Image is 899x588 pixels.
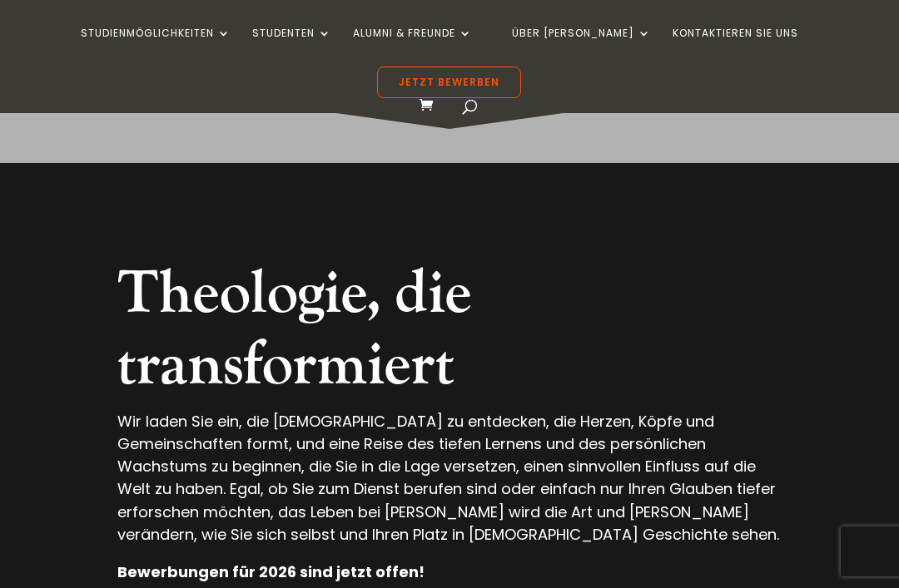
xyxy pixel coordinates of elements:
[673,27,798,67] a: Kontaktieren Sie UNS
[512,27,651,67] a: ÜBER [PERSON_NAME]
[252,27,331,67] a: Studenten
[117,258,782,410] h2: Theologie, die transformiert
[377,67,521,98] a: Jetzt bewerben
[117,410,782,561] p: Wir laden Sie ein, die [DEMOGRAPHIC_DATA] zu entdecken, die Herzen, Köpfe und Gemeinschaften form...
[117,561,425,582] strong: Bewerbungen für 2026 sind jetzt offen!
[353,27,472,67] a: Alumni & Freunde
[81,27,231,67] a: STUDIENMÖGLICHKEITEN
